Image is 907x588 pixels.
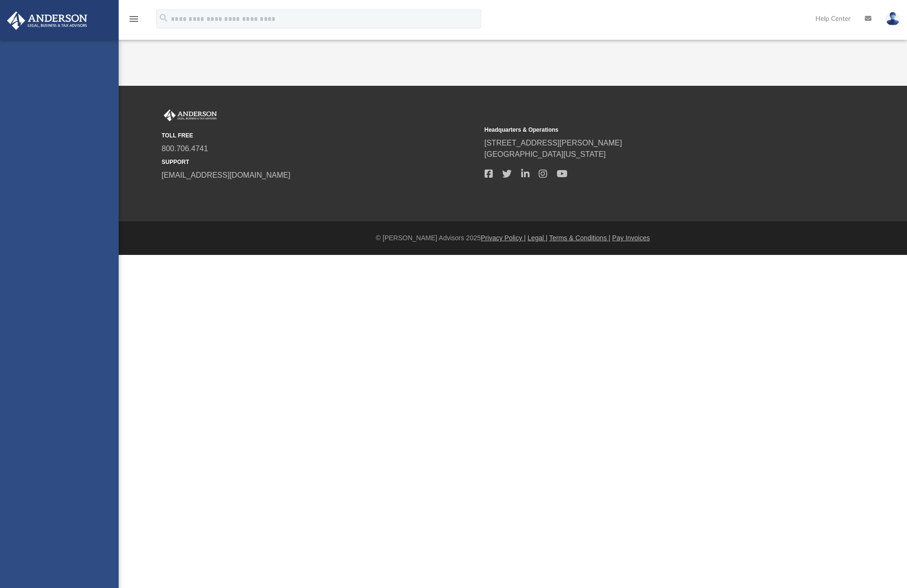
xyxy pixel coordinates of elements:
[485,126,801,134] small: Headquarters & Operations
[528,234,548,242] a: Legal |
[612,234,650,242] a: Pay Invoices
[549,234,610,242] a: Terms & Conditions |
[4,11,90,30] img: Anderson Advisors Platinum Portal
[128,13,140,25] i: menu
[162,109,219,122] img: Anderson Advisors Platinum Portal
[481,234,526,242] a: Privacy Policy |
[162,158,478,166] small: SUPPORT
[485,150,606,158] a: [GEOGRAPHIC_DATA][US_STATE]
[886,12,900,26] img: User Pic
[485,139,622,147] a: [STREET_ADDRESS][PERSON_NAME]
[162,145,208,153] a: 800.706.4741
[119,233,907,243] div: © [PERSON_NAME] Advisors 2025
[162,171,290,179] a: [EMAIL_ADDRESS][DOMAIN_NAME]
[128,18,140,25] a: menu
[159,13,169,23] i: search
[162,131,478,140] small: TOLL FREE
